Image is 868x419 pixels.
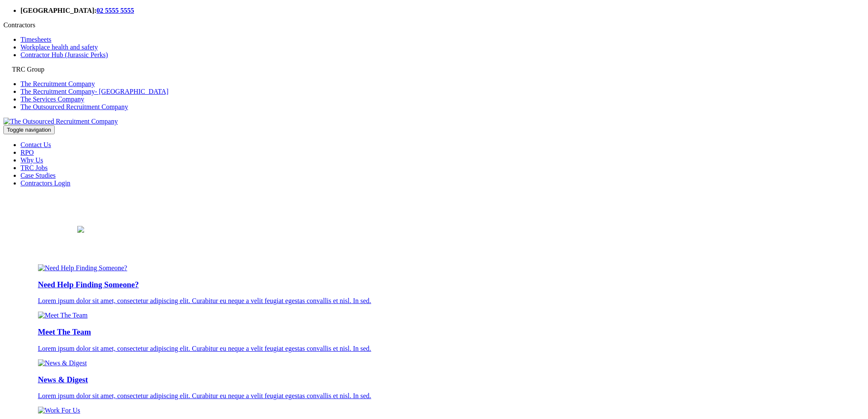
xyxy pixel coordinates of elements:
p: Lorem ipsum dolor sit amet, consectetur adipiscing elit. Curabitur eu neque a velit feugiat egest... [38,297,830,305]
a: The Recruitment Company- [GEOGRAPHIC_DATA] [20,88,169,95]
a: Timesheets [20,36,51,43]
img: Work For Us [38,407,80,414]
button: Toggle navigation [3,125,55,134]
p: Lorem ipsum dolor sit amet, consectetur adipiscing elit. Curabitur eu neque a velit feugiat egest... [38,345,830,353]
a: The Recruitment Company [20,80,95,87]
a: Why Us [20,156,43,164]
img: The Outsourced Recruitment Company [3,118,118,125]
a: Workplace health and safety [20,43,98,51]
a: The Services Company [20,95,84,103]
img: Meet The Team [38,312,88,319]
a: News & Digest Lorem ipsum dolor sit amet, consectetur adipiscing elit. Curabitur eu neque a velit... [38,359,830,400]
ul: TRC Group [3,80,169,111]
h3: Need Help Finding Someone? [38,280,830,289]
span: Toggle navigation [7,127,51,133]
img: News & Digest [38,359,87,367]
a: TRC Group [12,66,44,73]
a: The Outsourced Recruitment Company [20,103,128,110]
a: Contractors Login [20,179,70,187]
img: homepage-heading.png [77,226,84,233]
img: Need Help Finding Someone? [38,264,127,272]
li: [GEOGRAPHIC_DATA]: [20,7,865,14]
h3: News & Digest [38,375,830,384]
a: 02 5555 5555 [96,7,134,14]
a: Case Studies [20,172,56,179]
a: RPO [20,149,34,156]
a: Contact Us [20,141,51,148]
p: Lorem ipsum dolor sit amet, consectetur adipiscing elit. Curabitur eu neque a velit feugiat egest... [38,392,830,400]
ul: Contractors [3,36,169,59]
a: TRC Jobs [20,164,48,171]
a: Need Help Finding Someone? Lorem ipsum dolor sit amet, consectetur adipiscing elit. Curabitur eu ... [38,264,830,305]
a: Contractor Hub (Jurassic Perks) [20,51,108,58]
a: Contractors [3,21,35,29]
h3: Meet The Team [38,327,830,337]
a: Meet The Team Lorem ipsum dolor sit amet, consectetur adipiscing elit. Curabitur eu neque a velit... [38,312,830,352]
